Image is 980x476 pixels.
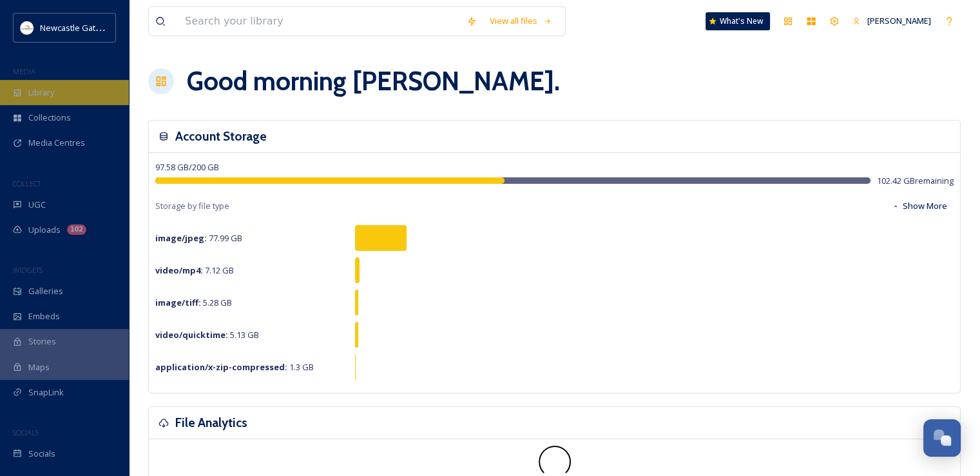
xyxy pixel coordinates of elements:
strong: video/mp4 : [155,264,203,276]
span: SnapLink [28,386,64,399]
span: Media Centres [28,137,85,149]
span: 77.99 GB [155,232,242,244]
span: MEDIA [13,66,35,76]
span: Library [28,86,54,99]
span: COLLECT [13,179,41,188]
span: 97.58 GB / 200 GB [155,161,219,173]
strong: image/tiff : [155,297,201,308]
span: [PERSON_NAME] [867,15,931,26]
span: Galleries [28,285,63,297]
span: Maps [28,361,50,373]
span: Newcastle Gateshead Initiative [40,21,159,34]
a: View all files [483,8,559,34]
span: Collections [28,112,71,124]
span: Stories [28,335,56,348]
a: What's New [706,12,770,30]
h3: File Analytics [175,413,247,432]
button: Open Chat [923,419,961,457]
h3: Account Storage [175,127,267,146]
span: Embeds [28,310,60,322]
span: UGC [28,199,46,211]
strong: application/x-zip-compressed : [155,361,287,373]
span: Socials [28,448,55,460]
a: [PERSON_NAME] [846,8,937,34]
span: 5.13 GB [155,329,259,341]
span: 5.28 GB [155,297,232,308]
span: SOCIALS [13,428,39,437]
span: 102.42 GB remaining [877,175,954,187]
span: 7.12 GB [155,264,234,276]
span: Uploads [28,224,61,236]
span: 1.3 GB [155,361,314,373]
button: Show More [885,193,954,219]
span: WIDGETS [13,265,43,275]
span: Storage by file type [155,200,229,212]
h1: Good morning [PERSON_NAME] . [187,62,560,101]
input: Search your library [178,7,460,35]
img: DqD9wEUd_400x400.jpg [21,21,34,34]
div: 102 [67,224,86,235]
strong: video/quicktime : [155,329,228,341]
strong: image/jpeg : [155,232,207,244]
